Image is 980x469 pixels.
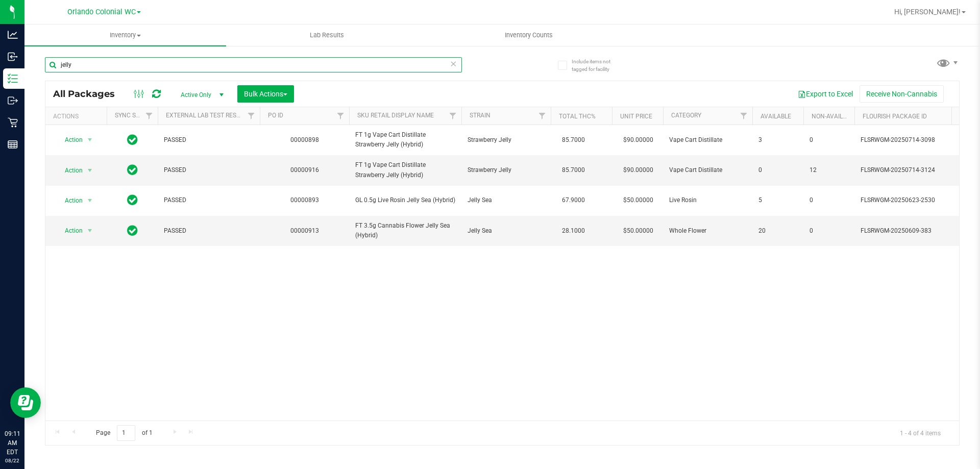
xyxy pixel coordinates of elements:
span: Action [56,163,83,178]
span: $90.00000 [618,133,658,147]
a: Non-Available [812,113,857,120]
span: In Sync [127,133,138,147]
span: 67.9000 [557,193,590,208]
a: Category [671,112,701,119]
span: In Sync [127,193,138,207]
span: GL 0.5g Live Rosin Jelly Sea (Hybrid) [355,195,455,205]
span: 0 [810,195,848,205]
a: Filter [534,107,551,125]
a: Filter [243,107,260,125]
a: Unit Price [620,113,652,120]
span: select [84,163,96,178]
span: Page of 1 [87,425,161,441]
span: $90.00000 [618,163,658,178]
a: Filter [445,107,461,125]
div: Actions [53,113,103,120]
span: In Sync [127,163,138,177]
a: Filter [141,107,158,125]
span: 0 [810,226,848,236]
span: All Packages [53,88,125,100]
span: 85.7000 [557,163,590,178]
span: FLSRWGM-20250714-3124 [861,165,961,175]
a: Flourish Package ID [863,113,927,120]
a: 00000898 [290,136,319,143]
span: 0 [810,135,848,145]
span: Live Rosin [669,195,746,205]
span: In Sync [127,224,138,238]
a: SKU Retail Display Name [357,112,434,119]
span: FT 1g Vape Cart Distillate Strawberry Jelly (Hybrid) [355,130,455,150]
span: 3 [758,135,797,145]
span: Jelly Sea [468,195,545,205]
span: PASSED [164,226,254,236]
span: 1 - 4 of 4 items [892,425,949,440]
span: Jelly Sea [468,226,545,236]
a: Strain [470,112,491,119]
span: PASSED [164,135,254,145]
span: Strawberry Jelly [468,135,545,145]
a: Inventory Counts [428,24,629,46]
a: Filter [332,107,349,125]
span: Clear [450,57,457,70]
span: 0 [758,165,797,175]
input: 1 [117,425,135,441]
span: Strawberry Jelly [468,165,545,175]
span: 20 [758,226,797,236]
inline-svg: Inbound [8,52,18,62]
span: 5 [758,195,797,205]
iframe: Resource center [10,387,41,418]
inline-svg: Retail [8,117,18,128]
span: Action [56,193,83,208]
a: Available [761,113,791,120]
span: Action [56,224,83,238]
span: FT 1g Vape Cart Distillate Strawberry Jelly (Hybrid) [355,160,455,180]
a: 00000916 [290,166,319,174]
a: Filter [736,107,752,125]
span: FLSRWGM-20250609-383 [861,226,961,236]
inline-svg: Reports [8,139,18,150]
span: FLSRWGM-20250623-2530 [861,195,961,205]
button: Bulk Actions [237,85,294,103]
span: $50.00000 [618,193,658,208]
span: Inventory [24,31,226,40]
span: Vape Cart Distillate [669,165,746,175]
a: Inventory [24,24,226,46]
inline-svg: Inventory [8,73,18,84]
span: Action [56,133,83,147]
button: Receive Non-Cannabis [860,85,944,103]
input: Search Package ID, Item Name, SKU, Lot or Part Number... [45,57,462,72]
span: Hi, [PERSON_NAME]! [894,8,961,16]
a: 00000893 [290,196,319,204]
span: 85.7000 [557,133,590,147]
span: 28.1000 [557,224,590,238]
span: Inventory Counts [491,31,567,40]
span: Lab Results [296,31,358,40]
p: 08/22 [5,457,20,464]
span: Bulk Actions [244,90,287,98]
inline-svg: Analytics [8,30,18,40]
a: 00000913 [290,227,319,234]
button: Export to Excel [791,85,860,103]
span: Whole Flower [669,226,746,236]
span: 12 [810,165,848,175]
span: Vape Cart Distillate [669,135,746,145]
a: PO ID [268,112,283,119]
a: Lab Results [226,24,428,46]
span: FLSRWGM-20250714-3098 [861,135,961,145]
p: 09:11 AM EDT [5,429,20,457]
a: Sync Status [115,112,154,119]
span: FT 3.5g Cannabis Flower Jelly Sea (Hybrid) [355,221,455,240]
span: select [84,224,96,238]
a: Total THC% [559,113,596,120]
span: PASSED [164,195,254,205]
a: External Lab Test Result [166,112,246,119]
span: select [84,193,96,208]
span: select [84,133,96,147]
span: Include items not tagged for facility [572,58,623,73]
span: $50.00000 [618,224,658,238]
span: PASSED [164,165,254,175]
inline-svg: Outbound [8,95,18,106]
span: Orlando Colonial WC [67,8,136,16]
